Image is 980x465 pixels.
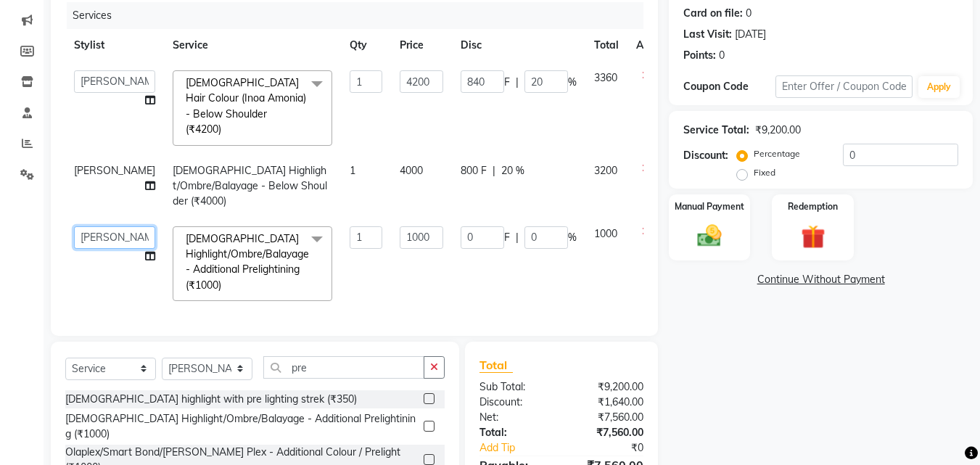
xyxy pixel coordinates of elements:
div: ₹7,560.00 [561,410,654,425]
span: 3200 [594,164,617,177]
span: % [568,230,577,245]
div: ₹7,560.00 [561,425,654,440]
span: F [504,75,510,90]
th: Price [391,29,452,62]
div: Card on file: [683,6,743,21]
th: Disc [452,29,585,62]
div: 0 [746,6,752,21]
div: [DATE] [735,27,766,42]
div: [DEMOGRAPHIC_DATA] Highlight/Ombre/Balayage - Additional Prelightining (₹1000) [65,411,418,442]
div: Services [67,2,654,29]
span: Total [479,358,513,373]
span: [DEMOGRAPHIC_DATA] Hair Colour (Inoa Amonia) - Below Shoulder (₹4200) [186,76,306,136]
th: Action [627,29,675,62]
span: F [504,230,510,245]
span: | [493,163,495,178]
span: [PERSON_NAME] [74,164,155,177]
span: 1 [350,164,355,177]
span: 4000 [400,164,423,177]
span: 1000 [594,227,617,240]
div: 0 [719,48,725,63]
div: ₹0 [577,440,655,456]
img: _cash.svg [690,222,729,250]
th: Stylist [65,29,164,62]
label: Percentage [754,147,800,160]
div: Total: [469,425,561,440]
span: | [516,230,519,245]
input: Enter Offer / Coupon Code [775,75,913,98]
div: Net: [469,410,561,425]
div: ₹1,640.00 [561,395,654,410]
a: Add Tip [469,440,577,456]
img: _gift.svg [794,222,833,252]
div: Points: [683,48,716,63]
label: Manual Payment [675,200,744,213]
div: Discount: [683,148,728,163]
div: Service Total: [683,123,749,138]
a: x [221,123,228,136]
div: [DEMOGRAPHIC_DATA] highlight with pre lighting strek (₹350) [65,392,357,407]
th: Total [585,29,627,62]
label: Fixed [754,166,775,179]
th: Service [164,29,341,62]
span: 800 F [461,163,487,178]
span: % [568,75,577,90]
div: Sub Total: [469,379,561,395]
label: Redemption [788,200,838,213]
span: 3360 [594,71,617,84]
span: 20 % [501,163,524,178]
div: Discount: [469,395,561,410]
a: Continue Without Payment [672,272,970,287]
div: ₹9,200.00 [561,379,654,395]
span: [DEMOGRAPHIC_DATA] Highlight/Ombre/Balayage - Below Shoulder (₹4000) [173,164,327,207]
div: Coupon Code [683,79,775,94]
a: x [221,279,228,292]
div: ₹9,200.00 [755,123,801,138]
span: [DEMOGRAPHIC_DATA] Highlight/Ombre/Balayage - Additional Prelightining (₹1000) [186,232,309,292]
input: Search or Scan [263,356,424,379]
span: | [516,75,519,90]
th: Qty [341,29,391,62]
div: Last Visit: [683,27,732,42]
button: Apply [918,76,960,98]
